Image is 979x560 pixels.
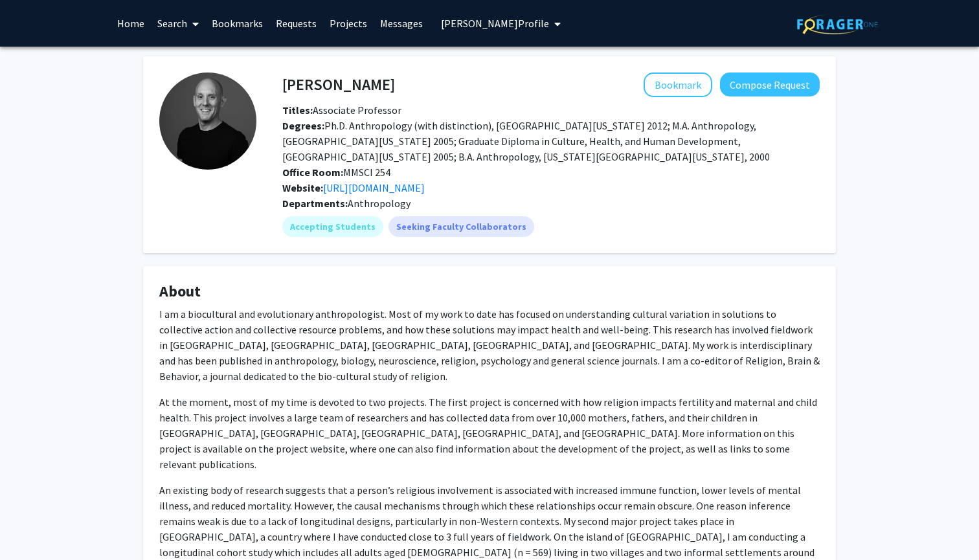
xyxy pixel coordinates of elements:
[282,104,313,117] b: Titles:
[282,166,390,179] span: MMSCI 254
[282,216,383,237] mat-chip: Accepting Students
[282,104,401,117] span: Associate Professor
[282,119,770,163] span: Ph.D. Anthropology (with distinction), [GEOGRAPHIC_DATA][US_STATE] 2012; M.A. Anthropology, [GEOG...
[151,1,205,46] a: Search
[282,119,324,132] b: Degrees:
[111,1,151,46] a: Home
[159,306,820,384] p: I am a biocultural and evolutionary anthropologist. Most of my work to date has focused on unders...
[644,73,712,97] button: Add John H. Shaver to Bookmarks
[282,197,348,210] b: Departments:
[159,394,820,472] p: At the moment, most of my time is devoted to two projects. The first project is concerned with ho...
[282,181,323,194] b: Website:
[797,14,878,34] img: ForagerOne Logo
[441,17,549,30] span: [PERSON_NAME] Profile
[282,166,343,179] b: Office Room:
[159,282,820,301] h4: About
[269,1,323,46] a: Requests
[388,216,534,237] mat-chip: Seeking Faculty Collaborators
[720,73,820,96] button: Compose Request to John H. Shaver
[205,1,269,46] a: Bookmarks
[323,1,374,46] a: Projects
[282,73,395,96] h4: [PERSON_NAME]
[159,73,256,170] img: Profile Picture
[323,181,425,194] a: Opens in a new tab
[374,1,429,46] a: Messages
[348,197,411,210] span: Anthropology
